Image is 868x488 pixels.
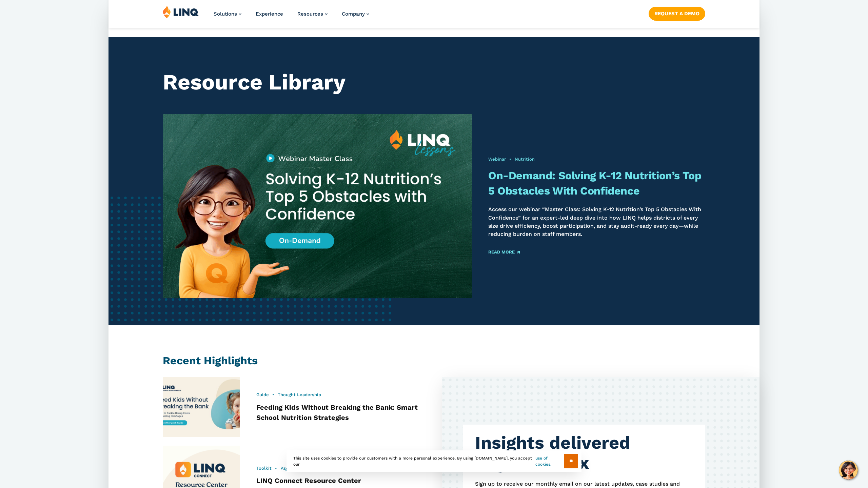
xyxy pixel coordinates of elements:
a: Experience [256,11,283,17]
a: On-Demand: Solving K-12 Nutrition’s Top 5 Obstacles With Confidence [488,169,701,197]
a: Thought Leadership [278,392,321,397]
h4: Insights delivered to your inbox [475,433,693,473]
nav: Button Navigation [649,5,705,20]
a: Solutions [214,11,241,17]
div: • [488,156,705,162]
span: Solutions [214,11,237,17]
p: Access our webinar “Master Class: Solving K-12 Nutrition’s Top 5 Obstacles With Confidence” for a... [488,205,705,238]
button: Hello, have a question? Let’s chat. [839,461,858,480]
span: Company [342,11,365,17]
a: Resources [297,11,328,17]
h1: Resource Library [163,70,705,95]
span: Resources [297,11,323,17]
a: Company [342,11,369,17]
a: Feeding Kids Without Breaking the Bank: Smart School Nutrition Strategies [256,403,418,422]
a: Nutrition [515,157,535,162]
img: Feeding Kids without Breaking the Bank [163,377,240,437]
div: • [256,392,426,398]
a: Guide [256,392,269,397]
a: Webinar [488,157,506,162]
h2: Recent Highlights [163,353,705,368]
a: use of cookies. [535,455,564,467]
a: Read More [488,250,520,254]
nav: Primary Navigation [214,5,369,28]
div: This site uses cookies to provide our customers with a more personal experience. By using [DOMAIN... [287,450,581,472]
a: Request a Demo [649,7,705,20]
img: LINQ | K‑12 Software [163,5,199,18]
